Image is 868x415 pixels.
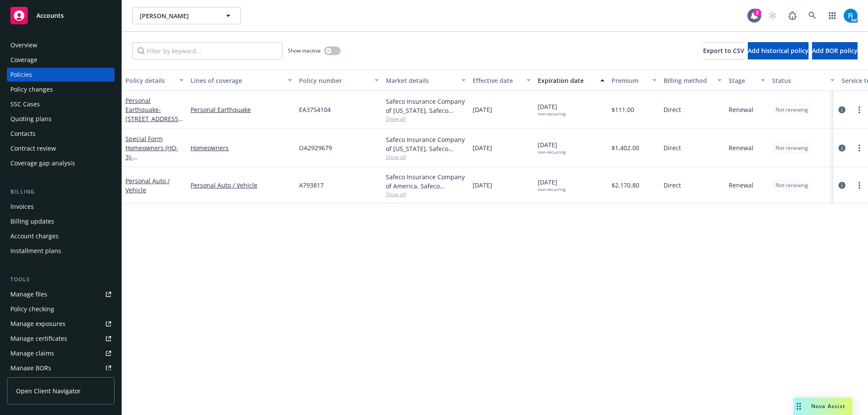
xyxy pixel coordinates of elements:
[473,181,492,190] span: [DATE]
[125,177,170,194] a: Personal Auto / Vehicle
[804,7,821,24] a: Search
[812,46,858,55] span: Add BOR policy
[386,97,466,115] div: Safeco Insurance Company of [US_STATE], Safeco Insurance (Liberty Mutual)
[125,96,181,132] a: Personal Earthquake
[538,187,566,192] div: non-recurring
[10,38,37,52] div: Overview
[382,70,469,91] button: Market details
[386,115,466,122] span: Show all
[837,143,847,153] a: circleInformation
[299,76,369,85] div: Policy number
[386,76,456,85] div: Market details
[469,70,534,91] button: Effective date
[538,102,566,117] span: [DATE]
[7,346,115,360] a: Manage claims
[612,181,639,190] span: $2,170.80
[837,180,847,191] a: circleInformation
[854,143,865,153] a: more
[140,11,215,20] span: [PERSON_NAME]
[776,106,808,114] span: Not renewing
[10,156,75,170] div: Coverage gap analysis
[7,53,115,67] a: Coverage
[7,68,115,82] a: Policies
[10,302,54,316] div: Policy checking
[10,214,54,228] div: Billing updates
[7,112,115,126] a: Quoting plans
[7,142,115,155] a: Contract review
[703,42,744,59] button: Export to CSV
[729,105,753,114] span: Renewal
[10,346,54,360] div: Manage claims
[837,105,847,115] a: circleInformation
[10,82,53,96] div: Policy changes
[854,180,865,191] a: more
[844,9,858,23] img: photo
[811,402,845,410] span: Nova Assist
[7,156,115,170] a: Coverage gap analysis
[538,76,595,85] div: Expiration date
[854,105,865,115] a: more
[776,181,808,189] span: Not renewing
[7,214,115,228] a: Billing updates
[784,7,801,24] a: Report a Bug
[386,191,466,198] span: Show all
[10,361,51,375] div: Manage BORs
[612,105,634,114] span: $111.00
[10,244,61,258] div: Installment plans
[7,361,115,375] a: Manage BORs
[299,181,324,190] span: A793817
[660,70,725,91] button: Billing method
[16,386,81,395] span: Open Client Navigator
[538,149,566,155] div: non-recurring
[7,332,115,346] a: Manage certificates
[748,46,809,55] span: Add historical policy
[7,82,115,96] a: Policy changes
[10,332,67,346] div: Manage certificates
[612,76,647,85] div: Premium
[776,144,808,152] span: Not renewing
[729,76,756,85] div: Stage
[10,142,56,155] div: Contract review
[191,105,292,114] a: Personal Earthquake
[473,76,521,85] div: Effective date
[7,302,115,316] a: Policy checking
[7,317,115,331] a: Manage exposures
[187,70,296,91] button: Lines of coverage
[7,127,115,141] a: Contacts
[125,135,181,179] a: Special Form Homeowners (HO-3)
[36,12,64,19] span: Accounts
[7,97,115,111] a: SSC Cases
[10,200,34,214] div: Invoices
[703,46,744,55] span: Export to CSV
[473,105,492,114] span: [DATE]
[386,135,466,153] div: Safeco Insurance Company of [US_STATE], Safeco Insurance (Liberty Mutual)
[538,111,566,117] div: non-recurring
[132,7,241,24] button: [PERSON_NAME]
[7,38,115,52] a: Overview
[748,42,809,59] button: Add historical policy
[664,76,712,85] div: Billing method
[10,229,59,243] div: Account charges
[10,53,37,67] div: Coverage
[191,181,292,190] a: Personal Auto / Vehicle
[729,143,753,152] span: Renewal
[299,105,331,114] span: EA3754104
[10,127,36,141] div: Contacts
[191,143,292,152] a: Homeowners
[125,105,183,132] span: - [STREET_ADDRESS][PERSON_NAME]
[7,200,115,214] a: Invoices
[386,172,466,191] div: Safeco Insurance Company of America, Safeco Insurance (Liberty Mutual)
[608,70,660,91] button: Premium
[132,42,283,59] input: Filter by keyword...
[10,287,47,301] div: Manage files
[7,287,115,301] a: Manage files
[793,398,852,415] button: Nova Assist
[7,3,115,28] a: Accounts
[473,143,492,152] span: [DATE]
[664,105,681,114] span: Direct
[538,140,566,155] span: [DATE]
[729,181,753,190] span: Renewal
[7,229,115,243] a: Account charges
[10,317,66,331] div: Manage exposures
